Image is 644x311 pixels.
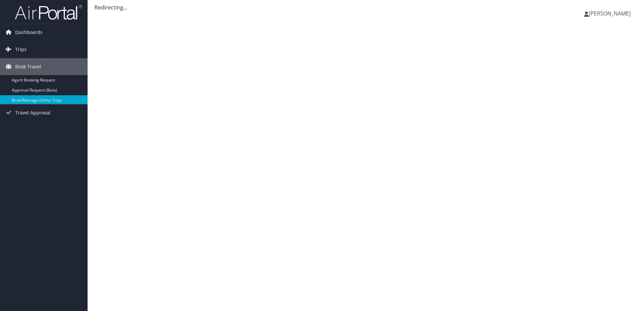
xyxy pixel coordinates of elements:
[15,4,82,20] img: airportal-logo.png
[589,10,631,17] span: [PERSON_NAME]
[15,58,41,75] span: Book Travel
[94,3,637,11] div: Redirecting...
[584,3,637,24] a: [PERSON_NAME]
[15,24,42,41] span: Dashboards
[15,104,51,121] span: Travel Approval
[15,41,27,58] span: Trips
